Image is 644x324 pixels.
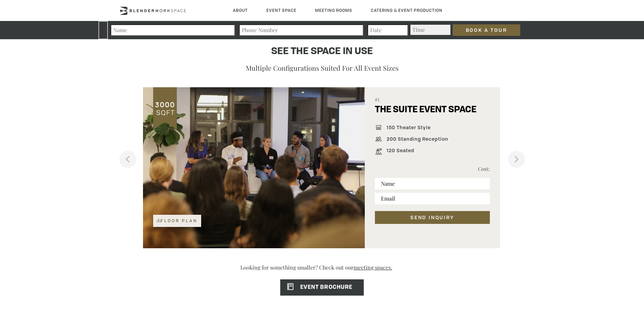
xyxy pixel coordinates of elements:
[508,151,525,168] button: Next
[383,148,414,155] span: 120 Seated
[153,215,201,227] a: Floor Plan
[154,100,175,109] span: 3000
[280,285,352,290] span: EVENT BROCHURE
[239,24,363,36] input: Phone Number
[140,264,505,278] p: Looking for something smaller? Check out our
[280,279,364,296] a: EVENT BROCHURE
[453,24,520,36] input: Book a Tour
[367,24,408,36] input: Date
[375,105,476,122] h5: THE SUITE EVENT SPACE
[354,258,404,276] a: meeting spaces.
[153,62,491,74] p: Multiple configurations suited for all event sizes
[375,211,490,224] button: SEND INQUIRY
[383,125,431,132] span: 150 Theater Style
[155,108,175,117] span: SQFT
[383,136,448,144] span: 200 Standing Reception
[153,45,491,58] h4: See the space in use
[432,165,490,173] p: Cost:
[111,24,235,36] input: Name
[375,193,490,204] input: Email
[375,97,490,105] span: #1
[119,151,136,168] button: Previous
[375,178,490,189] input: Name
